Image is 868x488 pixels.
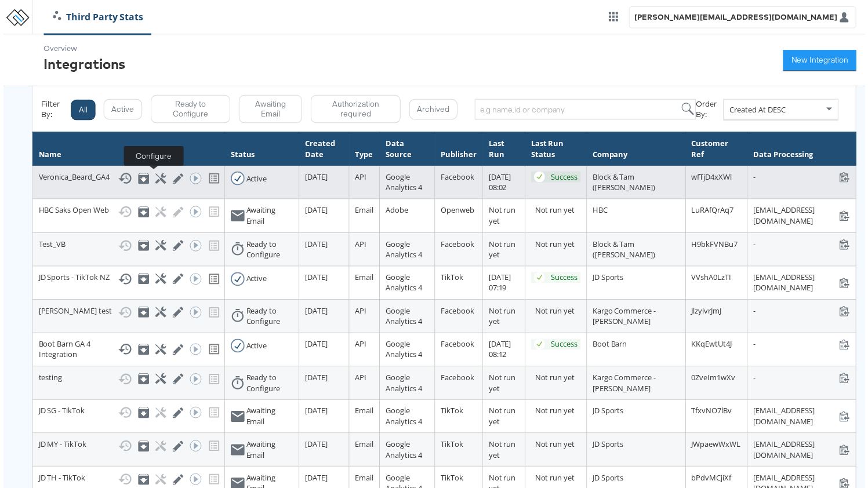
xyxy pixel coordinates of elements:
[310,96,400,124] button: Authorization required
[223,133,297,167] th: Status
[489,308,516,329] span: Not run yet
[68,100,93,121] button: All
[348,133,379,167] th: Type
[489,241,516,262] span: Not run yet
[385,341,422,363] span: Google Analytics 4
[354,375,366,385] span: API
[525,133,587,167] th: Last Run Status
[298,133,348,167] th: Created Date
[35,241,217,254] div: Test_VB
[441,308,474,318] span: Facebook
[756,241,853,252] div: -
[385,409,422,430] span: Google Analytics 4
[756,206,853,228] div: [EMAIL_ADDRESS][DOMAIN_NAME]
[756,274,853,296] div: [EMAIL_ADDRESS][DOMAIN_NAME]
[41,10,150,24] a: Third Party Stats
[483,133,526,167] th: Last Run
[385,206,408,217] span: Adobe
[489,442,516,464] span: Not run yet
[245,241,292,262] div: Ready to Configure
[304,409,326,419] span: [DATE]
[536,476,582,487] div: Not run yet
[441,206,474,217] span: Openweb
[693,375,738,385] span: 0ZveIm1wXv
[385,241,422,262] span: Google Analytics 4
[41,43,123,54] div: Overview
[536,308,582,319] div: Not run yet
[237,96,301,124] button: Awaiting Email
[756,442,853,464] div: [EMAIL_ADDRESS][DOMAIN_NAME]
[385,308,422,329] span: Google Analytics 4
[245,174,266,185] div: Active
[245,275,266,286] div: Active
[35,206,217,220] div: HBC Saks Open Web
[489,409,516,430] span: Not run yet
[536,206,582,217] div: Not run yet
[441,375,474,385] span: Facebook
[756,308,853,319] div: -
[101,100,140,121] button: Active
[489,274,511,296] span: [DATE] 07:19
[693,308,724,318] span: JlzylvrJmJ
[385,274,422,296] span: Google Analytics 4
[693,409,734,419] span: TfxvNO7lBv
[35,308,217,322] div: [PERSON_NAME] test
[551,274,578,285] div: Success
[304,206,326,217] span: [DATE]
[385,173,422,194] span: Google Analytics 4
[687,133,750,167] th: Customer Ref
[698,99,725,121] div: Order By:
[693,241,740,251] span: H9bkFVNBu7
[594,206,609,217] span: HBC
[441,241,474,251] span: Facebook
[441,173,474,183] span: Facebook
[35,375,217,389] div: testing
[475,100,698,121] input: e.g name,id or company
[693,341,734,352] span: KKqEwtUt4J
[489,206,516,228] span: Not run yet
[594,241,657,262] span: Block & Tam ([PERSON_NAME])
[35,173,217,187] div: Veronica_Beard_GA4
[35,341,217,363] div: Boot Barn GA 4 Integration
[354,173,366,183] span: API
[693,274,733,285] span: VVshA0LzTI
[304,442,326,453] span: [DATE]
[409,100,457,121] button: Archived
[536,442,582,453] div: Not run yet
[551,173,578,184] div: Success
[435,133,483,167] th: Publisher
[786,50,859,71] button: New Integration
[35,442,217,456] div: JD MY - TikTok
[245,343,266,354] div: Active
[594,308,658,329] span: Kargo Commerce - [PERSON_NAME]
[41,54,123,74] div: Integrations
[304,241,326,251] span: [DATE]
[441,341,474,352] span: Facebook
[354,274,373,285] span: Email
[594,409,625,419] span: JD Sports
[489,375,516,396] span: Not run yet
[385,375,422,396] span: Google Analytics 4
[756,409,853,430] div: [EMAIL_ADDRESS][DOMAIN_NAME]
[489,173,511,194] span: [DATE] 08:02
[693,476,733,486] span: bPdvMCjiXf
[354,409,373,419] span: Email
[35,409,217,423] div: JD SG - TikTok
[30,133,223,167] th: Name
[304,308,326,318] span: [DATE]
[245,442,292,464] div: Awaiting Email
[148,96,228,124] button: Ready to Configure
[594,375,658,396] span: Kargo Commerce - [PERSON_NAME]
[594,173,657,194] span: Block & Tam ([PERSON_NAME])
[354,241,366,251] span: API
[594,274,625,285] span: JD Sports
[245,409,292,430] div: Awaiting Email
[304,173,326,183] span: [DATE]
[205,345,219,359] svg: View missing tracking codes
[536,375,582,386] div: Not run yet
[594,341,629,352] span: Boot Barn
[304,274,326,285] span: [DATE]
[756,173,853,184] div: -
[536,409,582,420] div: Not run yet
[205,274,219,288] svg: View missing tracking codes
